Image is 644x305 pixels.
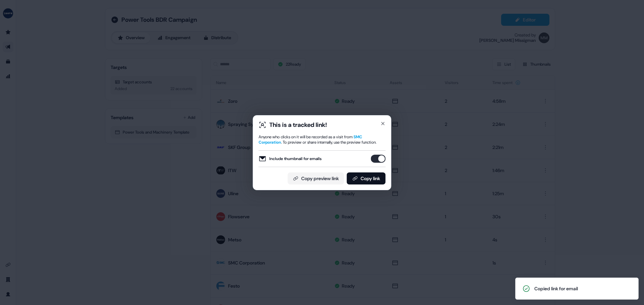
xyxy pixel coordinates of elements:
[347,172,386,184] button: Copy link
[259,134,362,145] span: SMC Corporation
[269,121,327,129] div: This is a tracked link!
[259,134,386,145] div: Anyone who clicks on it will be recorded as a visit from . To preview or share internally, use th...
[259,155,322,163] label: Include thumbnail for emails
[534,285,578,292] div: Copied link for email
[288,172,344,184] button: Copy preview link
